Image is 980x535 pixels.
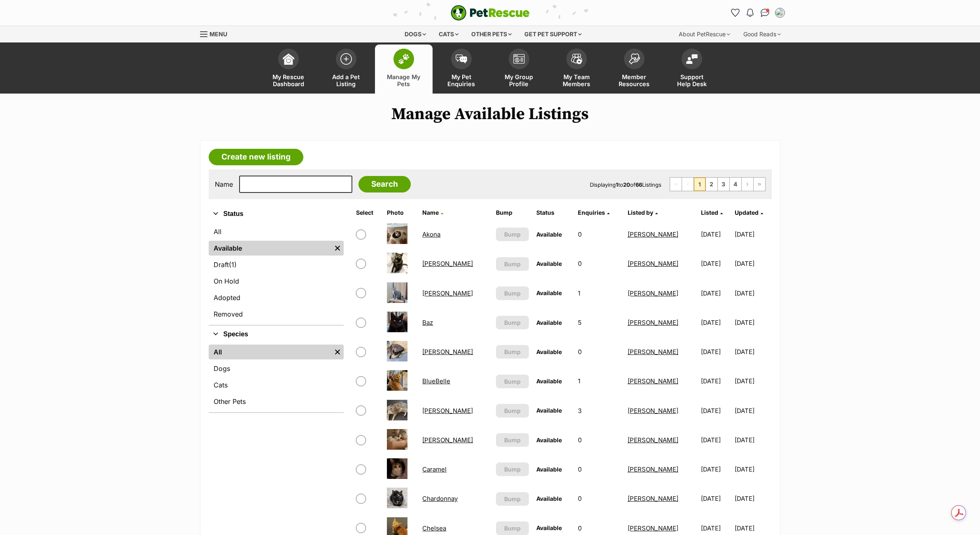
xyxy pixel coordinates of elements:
[422,495,458,502] a: Chardonnay
[209,223,344,325] div: Status
[623,181,630,188] strong: 20
[742,178,753,191] a: Next page
[698,426,734,454] td: [DATE]
[500,73,538,87] span: My Group Profile
[384,206,418,219] th: Photo
[536,378,562,385] span: Available
[628,436,678,444] a: [PERSON_NAME]
[209,241,331,256] a: Available
[735,279,771,307] td: [DATE]
[496,462,529,476] button: Bump
[209,394,344,409] a: Other Pets
[670,177,766,191] nav: Pagination
[536,260,562,267] span: Available
[496,316,529,329] button: Bump
[605,45,663,94] a: Member Resources
[628,407,678,415] a: [PERSON_NAME]
[718,178,729,191] a: Page 3
[698,308,734,337] td: [DATE]
[698,397,734,425] td: [DATE]
[210,31,227,38] span: Menu
[776,9,784,17] img: Naomi Sampol profile pic
[422,289,473,297] a: [PERSON_NAME]
[504,318,521,327] span: Bump
[490,45,548,94] a: My Group Profile
[209,329,344,340] button: Species
[628,377,678,385] a: [PERSON_NAME]
[663,45,721,94] a: Support Help Desk
[735,455,771,483] td: [DATE]
[496,345,529,359] button: Bump
[536,407,562,414] span: Available
[209,209,344,219] button: Status
[200,26,233,41] a: Menu
[735,249,771,278] td: [DATE]
[628,260,678,267] a: [PERSON_NAME]
[422,377,450,385] a: BlueBelle
[628,209,653,216] span: Listed by
[270,73,307,87] span: My Rescue Dashboard
[575,249,623,278] td: 0
[536,524,562,531] span: Available
[575,308,623,337] td: 5
[575,484,623,513] td: 0
[575,455,623,483] td: 0
[578,209,605,216] span: translation missing: en.admin.listings.index.attributes.enquiries
[575,279,623,307] td: 1
[735,397,771,425] td: [DATE]
[358,176,411,192] input: Search
[536,319,562,326] span: Available
[628,209,658,216] a: Listed by
[698,249,734,278] td: [DATE]
[616,73,653,87] span: Member Resources
[504,524,521,533] span: Bump
[215,181,233,188] label: Name
[504,465,521,474] span: Bump
[628,465,678,473] a: [PERSON_NAME]
[548,45,605,94] a: My Team Members
[387,312,407,332] img: Baz
[496,375,529,388] button: Bump
[698,455,734,483] td: [DATE]
[398,54,410,64] img: manage-my-pets-icon-02211641906a0b7f246fdf0571729dbe1e7629f14944591b6c1af311fb30b64b.svg
[504,406,521,415] span: Bump
[590,181,661,188] span: Displaying to of Listings
[399,26,432,42] div: Dogs
[673,26,736,42] div: About PetRescue
[317,45,375,94] a: Add a Pet Listing
[422,524,446,532] a: Chelsea
[209,257,344,272] a: Draft
[628,495,678,502] a: [PERSON_NAME]
[628,524,678,532] a: [PERSON_NAME]
[209,290,344,305] a: Adopted
[536,289,562,296] span: Available
[209,224,344,239] a: All
[496,492,529,506] button: Bump
[422,465,447,473] a: Caramel
[698,220,734,249] td: [DATE]
[670,178,682,191] span: First page
[735,220,771,249] td: [DATE]
[735,367,771,395] td: [DATE]
[451,5,530,21] a: PetRescue
[353,206,383,219] th: Select
[260,45,317,94] a: My Rescue Dashboard
[744,6,757,19] button: Notifications
[422,230,440,238] a: Akona
[536,436,562,443] span: Available
[735,308,771,337] td: [DATE]
[422,348,473,356] a: [PERSON_NAME]
[496,404,529,418] button: Bump
[496,228,529,241] button: Bump
[761,9,769,17] img: chat-41dd97257d64d25036548639549fe6c8038ab92f7586957e7f3b1b290dea8141.svg
[575,220,623,249] td: 0
[571,54,582,64] img: team-members-icon-5396bd8760b3fe7c0b43da4ab00e1e3bb1a5d9ba89233759b79545d2d3fc5d0d.svg
[578,209,610,216] a: Enquiries
[558,73,595,87] span: My Team Members
[628,289,678,297] a: [PERSON_NAME]
[422,436,473,444] a: [PERSON_NAME]
[533,206,574,219] th: Status
[735,426,771,454] td: [DATE]
[536,466,562,473] span: Available
[331,241,344,256] a: Remove filter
